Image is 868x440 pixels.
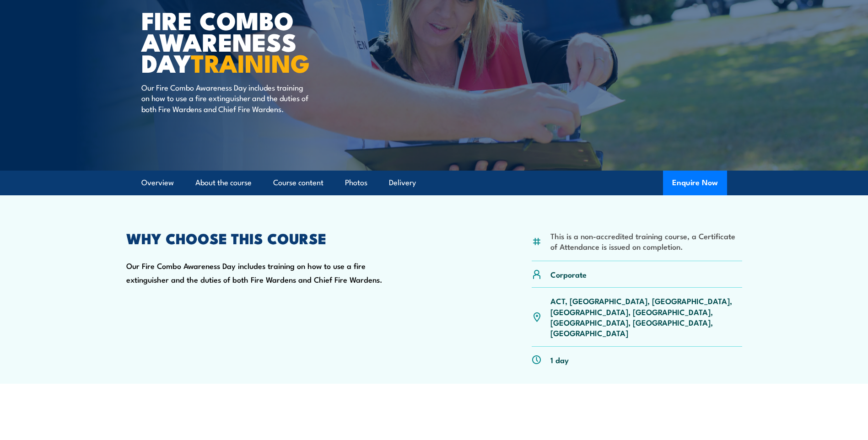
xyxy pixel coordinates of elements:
p: 1 day [550,354,569,365]
h2: WHY CHOOSE THIS COURSE [126,231,394,244]
a: Overview [141,171,174,195]
button: Enquire Now [663,171,727,195]
strong: TRAINING [191,43,310,81]
p: ACT, [GEOGRAPHIC_DATA], [GEOGRAPHIC_DATA], [GEOGRAPHIC_DATA], [GEOGRAPHIC_DATA], [GEOGRAPHIC_DATA... [550,295,742,338]
div: Our Fire Combo Awareness Day includes training on how to use a fire extinguisher and the duties o... [126,231,394,373]
a: Delivery [389,171,416,195]
h1: Fire Combo Awareness Day [141,9,367,73]
p: Our Fire Combo Awareness Day includes training on how to use a fire extinguisher and the duties o... [141,82,308,114]
p: Corporate [550,269,587,279]
a: About the course [195,171,252,195]
a: Course content [273,171,323,195]
li: This is a non-accredited training course, a Certificate of Attendance is issued on completion. [550,231,742,252]
a: Photos [345,171,367,195]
